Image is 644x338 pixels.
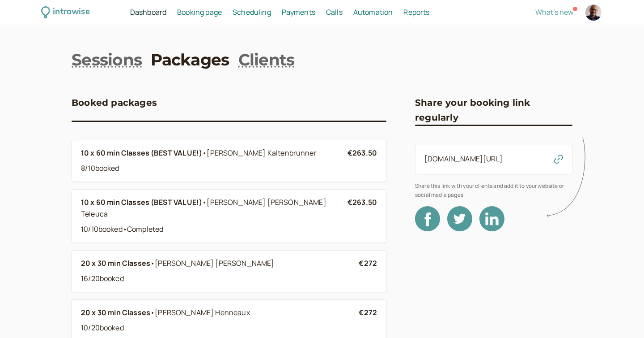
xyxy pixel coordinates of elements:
a: Packages [151,48,229,71]
a: [DOMAIN_NAME][URL] [424,154,503,164]
span: [PERSON_NAME] Kaltenbrunner [207,148,316,158]
a: Sessions [72,48,142,71]
span: Automation [353,7,393,17]
div: 16 / 20 booked [81,273,359,285]
span: • [150,308,155,317]
span: Share this link with your clients and add it to your website or social media pages [415,182,572,199]
span: Payments [282,7,315,17]
iframe: Chat Widget [599,295,644,338]
div: 8 / 10 booked [81,163,347,174]
a: Dashboard [130,7,166,18]
b: 10 x 60 min Classes (BEST VALUE!) [81,148,202,158]
h3: Share your booking link regularly [415,95,572,125]
b: 20 x 30 min Classes [81,308,150,317]
a: Booking page [177,7,222,18]
b: €263.50 [347,197,377,207]
span: Reports [403,7,429,17]
a: Clients [238,48,295,71]
a: Payments [282,7,315,18]
a: introwise [41,5,90,19]
span: Dashboard [130,7,166,17]
div: introwise [53,5,89,19]
span: • [150,258,155,268]
b: 10 x 60 min Classes (BEST VALUE!) [81,197,202,207]
span: Booking page [177,7,222,17]
span: What's new [535,7,573,17]
a: 20 x 30 min Classes•[PERSON_NAME] Henneaux 10/20booked€272 [81,307,377,334]
a: Reports [403,7,429,18]
span: • [123,224,127,234]
div: 10 / 20 booked [81,322,359,334]
span: Scheduling [233,7,271,17]
span: • [202,148,207,158]
span: Calls [326,7,343,17]
a: 10 x 60 min Classes (BEST VALUE!)•[PERSON_NAME] [PERSON_NAME] Teleuca 10/10booked•Completed€263.50 [81,197,377,235]
span: [PERSON_NAME] Henneaux [155,308,250,317]
span: [PERSON_NAME] [PERSON_NAME] [155,258,274,268]
b: €263.50 [347,148,377,158]
a: Account [584,3,603,22]
h3: Booked packages [72,95,157,110]
b: 20 x 30 min Classes [81,258,150,268]
a: 10 x 60 min Classes (BEST VALUE!)•[PERSON_NAME] Kaltenbrunner 8/10booked€263.50 [81,147,377,174]
button: What's new [535,8,573,16]
div: 10 / 10 booked Completed [81,224,347,235]
b: €272 [359,258,377,268]
a: Automation [353,7,393,18]
a: Calls [326,7,343,18]
a: Scheduling [233,7,271,18]
span: • [202,197,207,207]
b: €272 [359,308,377,317]
a: 20 x 30 min Classes•[PERSON_NAME] [PERSON_NAME] 16/20booked€272 [81,258,377,285]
